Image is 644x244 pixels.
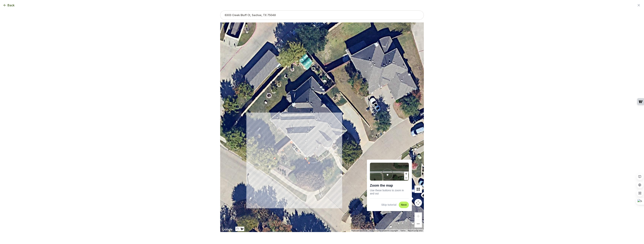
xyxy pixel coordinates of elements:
button: Next [401,203,407,207]
span: Back [7,3,15,7]
img: Google [221,227,233,232]
button: Keyboard shortcuts [351,229,367,232]
img: Demo of zooming into a lawn area [370,163,409,181]
button: Skip tutorial [381,203,397,207]
h1: Zoom the map [370,182,409,189]
button: Back [3,3,15,7]
span: Image may be subject to copyright [370,230,398,232]
a: Open this area in Google Maps (opens a new window) [221,227,233,232]
button: Tilt map [414,185,422,193]
p: Use these buttons to zoom in and out [370,189,409,195]
a: Terms (opens in new tab) [400,230,405,232]
button: Draw a shape [240,227,244,231]
button: Zoom in [414,212,422,220]
button: Zoom out [414,220,422,228]
button: Stop drawing [235,227,240,231]
input: 6303 Creek Bluff Ct, Sachse, TX 75048 [220,10,424,20]
a: Report a map error [408,230,423,232]
button: Map camera controls [414,199,422,206]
